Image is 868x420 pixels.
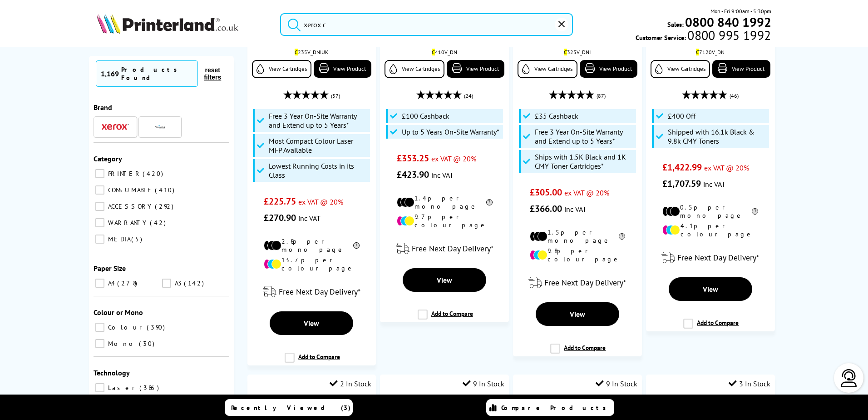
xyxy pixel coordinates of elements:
input: Mono 30 [95,339,104,348]
span: Laser [106,384,138,392]
a: View [536,302,619,326]
img: Xerox [102,124,129,130]
span: Sales: [667,20,684,29]
li: 1.5p per mono page [530,228,626,245]
div: 410V_DN [387,49,502,55]
a: View Product [447,60,504,78]
span: £305.00 [530,186,562,198]
span: 410 [155,186,177,194]
label: Add to Compare [418,310,473,327]
span: 420 [143,170,165,178]
span: Brand [94,103,112,112]
span: ex VAT @ 20% [298,197,343,206]
img: Printerland Logo [97,14,238,34]
span: Compare Products [501,404,611,412]
div: modal_delivery [518,270,637,295]
span: ex VAT @ 20% [564,188,609,197]
span: 30 [139,340,157,348]
span: ex VAT @ 20% [431,154,476,163]
input: MEDIA 5 [95,235,104,244]
div: modal_delivery [252,279,371,305]
input: A3 142 [162,279,171,288]
button: reset filters [198,66,227,81]
div: 3 In Stock [729,379,770,388]
div: 325V_DNI [520,49,635,55]
input: WARRANTY 42 [95,218,104,227]
a: View [669,277,752,301]
span: Shipped with 16.1k Black & 9.8k CMY Toners [668,127,767,145]
span: Free Next Day Delivery* [677,252,759,263]
mark: C [432,49,435,55]
span: inc VAT [703,180,725,189]
span: Free 3 Year On-Site Warranty and Extend up to 5 Years* [535,127,634,145]
div: 7120V_DN [653,49,768,55]
span: View [703,285,718,294]
a: View Cartridges [518,60,577,78]
div: 2 In Stock [330,379,371,388]
li: 9.8p per colour page [530,247,626,263]
span: Mon - Fri 9:00am - 5:30pm [710,7,771,15]
span: 5 [131,235,144,243]
a: View Product [712,60,770,78]
span: Customer Service: [636,31,771,42]
span: £225.75 [264,195,296,207]
li: 9.7p per colour page [397,213,493,229]
li: 0.5p per mono page [662,203,758,220]
span: (24) [464,87,473,105]
a: View Cartridges [252,60,311,78]
span: £35 Cashback [535,111,578,120]
span: View [304,319,319,328]
span: £1,707.59 [662,178,701,190]
span: 142 [184,279,206,287]
a: View Product [314,60,371,78]
span: 0800 995 1992 [686,31,771,40]
input: Laser 386 [95,383,104,392]
span: Colour or Mono [94,308,143,317]
span: View [570,310,585,319]
a: View Cartridges [651,60,710,78]
input: Se [280,13,573,36]
li: 13.7p per colour page [264,256,360,272]
span: Ships with 1.5K Black and 1K CMY Toner Cartridges* [535,152,634,170]
span: A4 [106,279,116,287]
label: Add to Compare [285,353,340,370]
a: View [270,311,353,335]
span: CONSUMABLE [106,186,154,194]
span: A3 [173,279,183,287]
span: MEDIA [106,235,130,243]
span: ex VAT @ 20% [704,163,749,172]
span: £400 Off [668,111,695,120]
span: Free Next Day Delivery* [544,277,626,288]
span: £353.25 [397,152,429,164]
mark: C [696,49,699,55]
span: 386 [139,384,161,392]
div: Products Found [121,65,193,82]
img: Navigator [154,121,166,133]
span: Technology [94,368,130,377]
span: 278 [117,279,139,287]
a: View Cartridges [385,60,444,78]
span: Recently Viewed (3) [231,404,351,412]
label: Add to Compare [550,344,606,361]
li: 2.8p per mono page [264,237,360,254]
mark: C [295,49,298,55]
li: 4.1p per colour page [662,222,758,238]
label: Add to Compare [683,319,739,336]
span: inc VAT [298,214,321,223]
span: £366.00 [530,203,562,215]
div: modal_delivery [651,245,770,270]
span: Lowest Running Costs in its Class [269,161,368,180]
span: (46) [730,87,739,105]
a: 0800 840 1992 [684,18,771,26]
div: 235V_DNIUK [254,49,369,55]
span: Category [94,154,122,163]
span: (87) [597,87,606,105]
li: 1.4p per mono page [397,194,493,210]
a: Printerland Logo [97,14,269,35]
span: £1,422.99 [662,161,702,173]
span: inc VAT [564,205,587,214]
a: Recently Viewed (3) [225,399,353,416]
span: £270.90 [264,212,296,224]
div: 9 In Stock [463,379,504,388]
span: Free 3 Year On-Site Warranty and Extend up to 5 Years* [269,111,368,130]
